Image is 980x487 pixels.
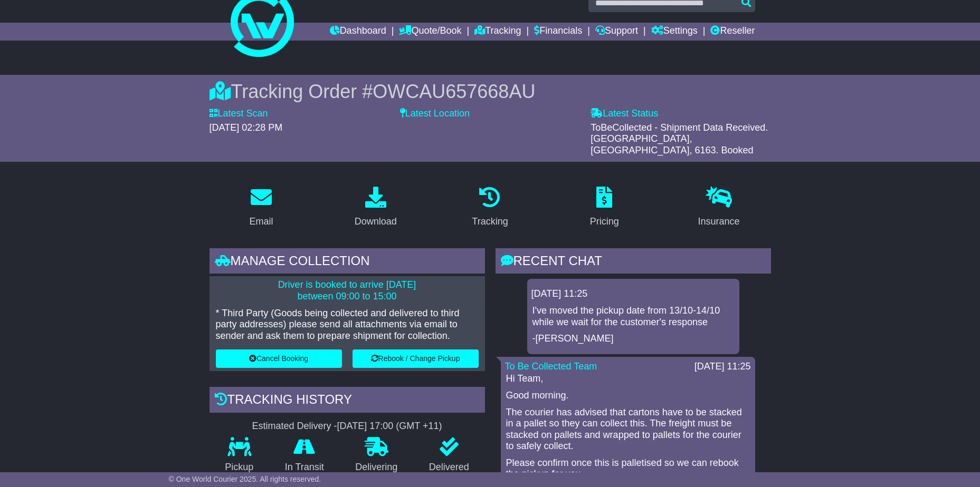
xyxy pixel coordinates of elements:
a: Dashboard [330,23,386,41]
div: [DATE] 11:25 [531,288,735,300]
span: [DATE] 02:28 PM [210,122,283,133]
p: Pickup [210,462,270,473]
div: Download [355,215,397,229]
div: Insurance [698,215,740,229]
div: Pricing [590,215,619,229]
div: Tracking Order # [210,80,771,103]
button: Rebook / Change Pickup [353,349,479,368]
div: Tracking history [210,387,485,415]
a: Insurance [691,183,747,232]
p: Please confirm once this is palletised so we can rebook the pickup for you. [506,457,750,480]
p: Driver is booked to arrive [DATE] between 09:00 to 15:00 [216,279,479,302]
button: Cancel Booking [216,349,342,368]
div: Email [249,215,273,229]
span: OWCAU657668AU [373,81,535,102]
a: Download [348,183,404,232]
label: Latest Status [591,108,658,120]
div: [DATE] 17:00 (GMT +11) [337,421,442,432]
a: To Be Collected Team [505,361,597,372]
a: Email [242,183,280,232]
div: [DATE] 11:25 [694,361,751,373]
div: RECENT CHAT [496,248,771,277]
a: Tracking [465,183,515,232]
p: -[PERSON_NAME] [532,333,734,345]
div: Estimated Delivery - [210,421,485,432]
label: Latest Scan [210,108,268,120]
p: Good morning. [506,390,750,402]
p: The courier has advised that cartons have to be stacked in a pallet so they can collect this. The... [506,407,750,452]
a: Settings [651,23,698,41]
label: Latest Location [400,108,470,120]
p: I've moved the pickup date from 13/10-14/10 while we wait for the customer's response [532,305,734,328]
a: Quote/Book [399,23,461,41]
a: Tracking [474,23,521,41]
p: Delivering [340,462,414,473]
p: * Third Party (Goods being collected and delivered to third party addresses) please send all atta... [216,308,479,342]
div: Manage collection [210,248,485,277]
a: Reseller [710,23,755,41]
a: Support [595,23,638,41]
span: ToBeCollected - Shipment Data Received. [GEOGRAPHIC_DATA], [GEOGRAPHIC_DATA], 6163. Booked [591,122,768,155]
a: Pricing [583,183,626,232]
p: Hi Team, [506,373,750,385]
span: © One World Courier 2025. All rights reserved. [169,475,321,483]
a: Financials [534,23,582,41]
p: In Transit [269,462,340,473]
p: Delivered [413,462,485,473]
div: Tracking [472,215,508,229]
